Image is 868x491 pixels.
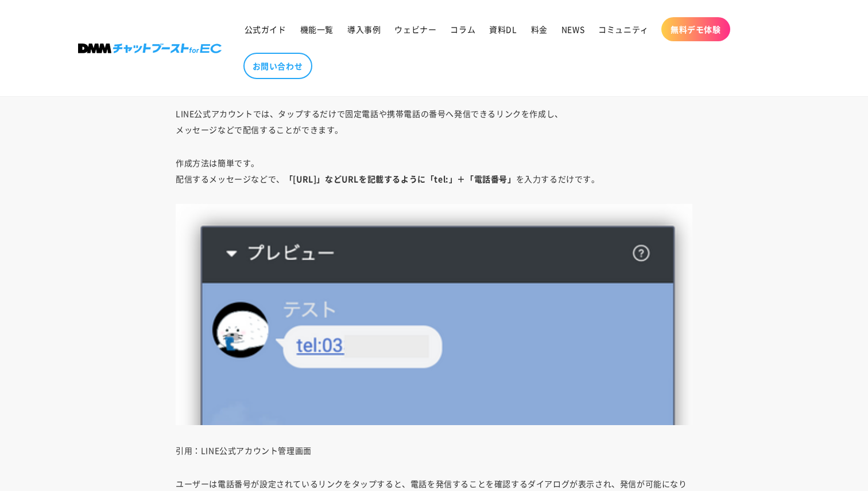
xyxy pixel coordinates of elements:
[387,17,443,41] a: ウェビナー
[300,24,334,34] span: 機能一覧
[176,442,692,458] p: 引用：LINE公式アカウント管理画面
[450,24,475,34] span: コラム
[661,17,730,41] a: 無料デモ体験
[489,24,517,34] span: 資料DL
[340,17,387,41] a: 導入事例
[561,24,584,34] span: NEWS
[285,173,516,184] strong: 「[URL]」などURLを記載するように「tel:」＋「電話番号」
[482,17,524,41] a: 資料DL
[347,24,381,34] span: 導入事例
[176,105,692,138] p: LINE公式アカウントでは、タップするだけで固定電話や携帯電話の番号へ発信できるリンクを作成し、 メッセージなどで配信することができます。
[531,24,548,34] span: 料金
[176,155,692,187] p: 作成方法は簡単です。 配信するメッセージなどで、 を入力するだけです。
[238,17,293,41] a: 公式ガイド
[243,53,312,79] a: お問い合わせ
[245,24,286,34] span: 公式ガイド
[293,17,340,41] a: 機能一覧
[598,24,649,34] span: コミュニティ
[394,24,436,34] span: ウェビナー
[671,24,721,34] span: 無料デモ体験
[555,17,591,41] a: NEWS
[78,44,222,53] img: 株式会社DMM Boost
[524,17,555,41] a: 料金
[253,61,303,71] span: お問い合わせ
[443,17,482,41] a: コラム
[591,17,656,41] a: コミュニティ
